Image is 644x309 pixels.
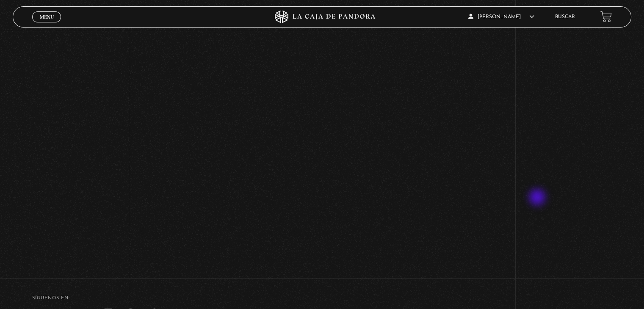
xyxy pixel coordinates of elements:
[468,14,534,19] span: [PERSON_NAME]
[40,14,54,19] span: Menu
[37,21,57,27] span: Cerrar
[555,14,575,19] a: Buscar
[600,11,612,22] a: View your shopping cart
[32,296,612,301] h4: SÍguenos en:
